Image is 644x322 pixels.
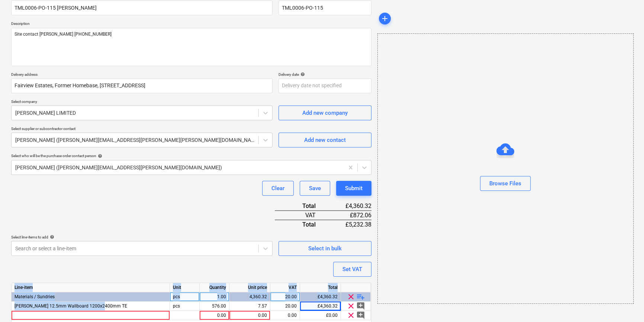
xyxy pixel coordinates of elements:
p: Delivery address [11,72,273,78]
input: Delivery date not specified [278,78,371,93]
button: Clear [262,181,294,196]
div: Delivery date [278,72,371,77]
div: pcs [170,302,200,311]
div: Total [275,220,328,229]
span: playlist_add [356,292,365,301]
button: Add new company [278,105,371,120]
span: help [96,154,102,158]
div: Submit [345,183,363,193]
div: VAT [275,211,328,220]
div: 4,360.32 [232,292,267,302]
div: Select who will be the purchase order contact person [11,153,371,158]
div: Select line-items to add [11,235,273,240]
p: Select supplier or subcontractor contact [11,126,273,133]
input: Document name [11,0,273,15]
div: 0.00 [232,311,267,320]
div: £4,360.32 [300,292,341,302]
div: Add new company [302,108,348,118]
button: Select in bulk [278,241,371,256]
button: Submit [336,181,371,196]
div: Total [275,202,328,211]
div: 7.57 [232,302,267,311]
div: Quantity [200,283,229,292]
div: 0.00 [203,311,226,320]
span: Knauf 12.5mm Wallboard 1200x2400mm TE [15,303,127,309]
div: 20.00 [273,292,297,302]
span: help [299,72,305,77]
span: clear [347,311,355,320]
span: add_comment [356,311,365,320]
div: Browse Files [377,33,634,304]
p: Select company [11,99,273,105]
div: Line-item [12,283,170,292]
div: Unit price [229,283,270,292]
div: £4,360.32 [300,302,341,311]
div: Select in bulk [308,244,342,253]
div: £5,232.38 [327,220,371,229]
button: Add new contact [278,133,371,147]
button: Browse Files [480,176,531,191]
div: 20.00 [273,302,297,311]
span: clear [347,302,355,310]
button: Save [300,181,330,196]
span: help [48,235,54,239]
div: pcs [170,292,200,302]
span: clear [347,292,355,301]
textarea: Site contact [PERSON_NAME] [PHONE_NUMBER] [11,28,371,66]
div: Save [309,183,321,193]
div: Total [300,283,341,292]
div: VAT [270,283,300,292]
div: £0.00 [300,311,341,320]
p: Description [11,21,371,27]
button: Set VAT [333,262,371,277]
div: 1.00 [203,292,226,302]
div: 576.00 [203,302,226,311]
input: Delivery address [11,78,273,93]
div: £872.06 [327,211,371,220]
div: 0.00 [273,311,297,320]
div: Browse Files [489,179,521,188]
div: £4,360.32 [327,202,371,211]
span: Materials / Sundries [15,294,55,299]
div: Clear [271,183,284,193]
span: add_comment [356,302,365,310]
div: Unit [170,283,200,292]
div: Add new contact [304,135,346,145]
input: Reference number [278,0,371,15]
span: add [380,14,389,23]
div: Set VAT [342,264,362,274]
iframe: Chat Widget [607,286,644,322]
